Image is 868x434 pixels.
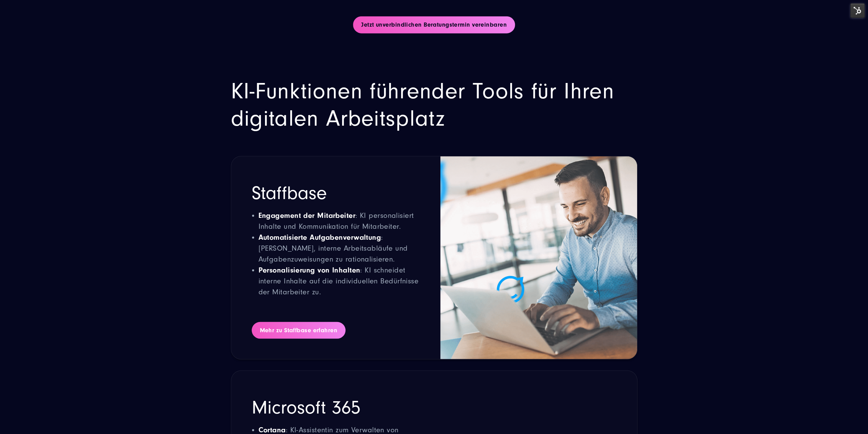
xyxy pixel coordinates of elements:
[259,233,381,242] strong: Automatisierte Aufgabenverwaltung
[259,232,420,265] p: : [PERSON_NAME], interne Arbeitsabläufe und Aufgabenzuweisungen zu rationalisieren.
[252,398,420,417] h2: Microsoft 365
[850,3,865,18] img: HubSpot Tools-Menüschalter
[252,184,420,203] h2: Staffbase
[353,16,515,33] a: Jetzt unverbindlichen Beratungstermin vereinbaren
[440,156,637,359] img: Staffbase-Inhaltlicher Partner der Agentur SUNZINET - KI-Integration mit SUNZINET
[252,322,345,339] a: Mehr zu Staffbase erfahren
[231,78,637,132] h3: KI-Funktionen führender Tools für Ihren digitalen Arbeitsplatz
[259,210,420,232] p: : KI personalisiert Inhalte und Kommunikation für Mitarbeiter.
[259,211,355,220] strong: Engagement der Mitarbeiter
[259,265,420,298] p: : KI schneidet interne Inhalte auf die individuellen Bedürfnisse der Mitarbeiter zu.
[259,266,361,275] strong: Personalisierung von Inhalten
